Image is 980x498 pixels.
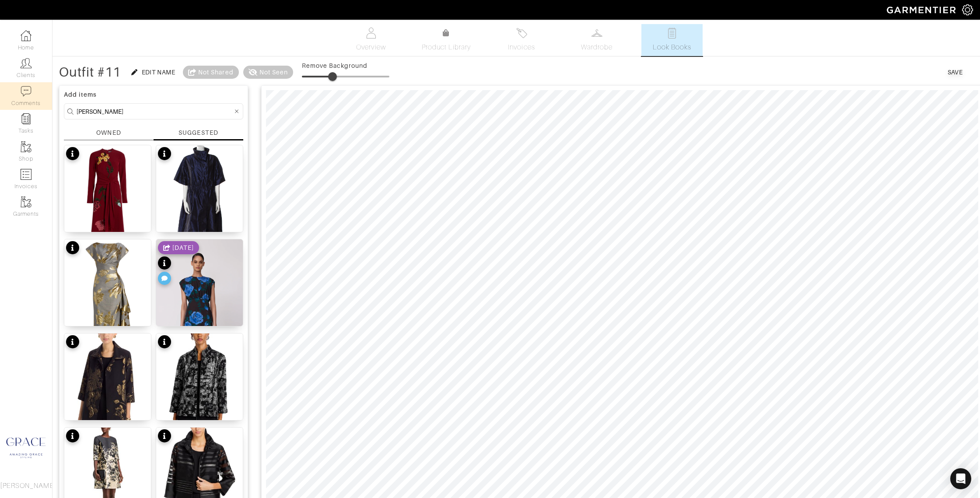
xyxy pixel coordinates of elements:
img: gear-icon-white-bd11855cb880d31180b6d7d6211b90ccbf57a29d726f0c71d8c61bd08dd39cc2.png [962,4,973,15]
img: details [156,145,243,260]
img: dashboard-icon-dbcd8f5a0b271acd01030246c82b418ddd0df26cd7fceb0bd07c9910d44c42f6.png [21,30,31,41]
button: Edit Name [128,67,179,77]
div: SUGGESTED [178,128,218,137]
img: basicinfo-40fd8af6dae0f16599ec9e87c0ef1c0a1fdea2edbe929e3d69a839185d80c458.svg [366,28,377,39]
img: todo-9ac3debb85659649dc8f770b8b6100bb5dab4b48dedcbae339e5042a72dfd3cc.svg [667,28,678,39]
div: See product info [158,429,171,445]
span: Invoices [508,42,535,53]
span: Wardrobe [581,42,612,53]
div: See product info [158,241,199,287]
img: details [156,239,243,411]
img: details [156,333,243,442]
a: Invoices [491,24,552,56]
div: Save [948,68,963,77]
img: details [64,333,151,442]
div: See product info [66,147,79,162]
img: garmentier-logo-header-white-b43fb05a5012e4ada735d5af1a66efaba907eab6374d6393d1fbf88cb4ef424d.png [882,2,962,18]
span: Look Books [653,42,692,53]
span: Product Library [422,42,471,53]
div: See product info [158,335,171,351]
button: Save [941,64,969,80]
div: Remove Background [302,61,389,70]
div: Shared date [158,241,199,254]
div: See product info [66,241,79,256]
div: [DATE] [172,243,194,252]
div: Open Intercom Messenger [950,468,971,489]
img: orders-27d20c2124de7fd6de4e0e44c1d41de31381a507db9b33961299e4e07d508b8c.svg [516,28,527,39]
a: Look Books [641,24,703,56]
a: Wardrobe [566,24,627,56]
img: wardrobe-487a4870c1b7c33e795ec22d11cfc2ed9d08956e64fb3008fe2437562e282088.svg [591,28,602,39]
a: Overview [340,24,402,56]
a: Product Library [416,28,477,53]
img: reminder-icon-8004d30b9f0a5d33ae49ab947aed9ed385cf756f9e5892f1edd6e32f2345188e.png [21,113,31,124]
div: See product info [66,335,79,351]
img: garments-icon-b7da505a4dc4fd61783c78ac3ca0ef83fa9d6f193b1c9dc38574b1d14d53ca28.png [21,196,31,207]
img: details [64,145,151,261]
div: OWNED [96,128,121,137]
div: Not Seen [259,68,288,77]
img: details [64,239,151,355]
img: garments-icon-b7da505a4dc4fd61783c78ac3ca0ef83fa9d6f193b1c9dc38574b1d14d53ca28.png [21,141,31,152]
div: Not Shared [198,68,234,77]
img: orders-icon-0abe47150d42831381b5fb84f609e132dff9fe21cb692f30cb5eec754e2cba89.png [21,169,31,180]
div: Outfit #11 [59,68,121,77]
div: Edit Name [142,68,175,77]
div: See product info [66,429,79,445]
input: Search... [77,106,233,117]
img: clients-icon-6bae9207a08558b7cb47a8932f037763ab4055f8c8b6bfacd5dc20c3e0201464.png [21,58,31,69]
div: Add items [64,90,243,99]
div: See product info [158,147,171,162]
span: Overview [356,42,385,53]
img: comment-icon-a0a6a9ef722e966f86d9cbdc48e553b5cf19dbc54f86b18d962a5391bc8f6eb6.png [21,86,31,97]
